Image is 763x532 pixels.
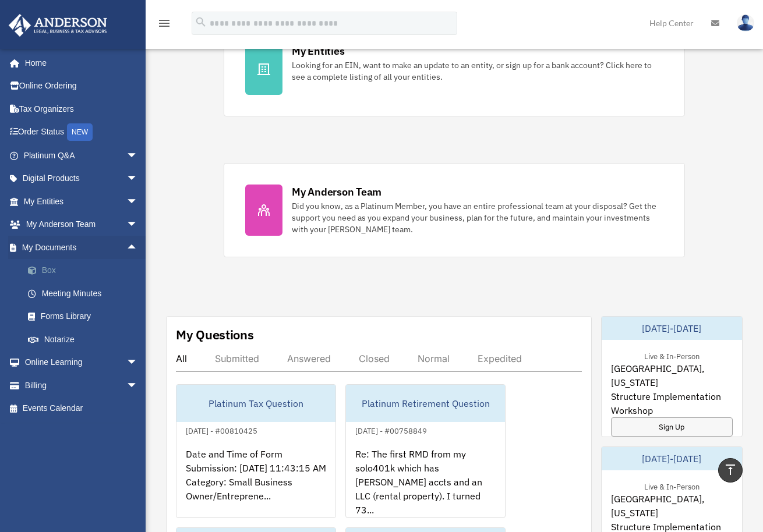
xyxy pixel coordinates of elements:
[611,389,733,417] span: Structure Implementation Workshop
[359,353,390,364] div: Closed
[126,167,150,191] span: arrow_drop_down
[611,417,733,437] a: Sign Up
[8,97,156,120] a: Tax Organizers
[292,200,663,235] div: Did you know, as a Platinum Member, you have an entire professional team at your disposal? Get th...
[635,480,709,492] div: Live & In-Person
[635,349,709,361] div: Live & In-Person
[8,167,156,190] a: Digital Productsarrow_drop_down
[602,317,743,340] div: [DATE]-[DATE]
[478,353,522,364] div: Expedited
[126,213,150,237] span: arrow_drop_down
[611,361,733,389] span: [GEOGRAPHIC_DATA], [US_STATE]
[16,328,156,351] a: Notarize
[8,51,150,75] a: Home
[8,190,156,213] a: My Entitiesarrow_drop_down
[611,492,733,520] span: [GEOGRAPHIC_DATA], [US_STATE]
[195,16,207,29] i: search
[224,163,685,257] a: My Anderson Team Did you know, as a Platinum Member, you have an entire professional team at your...
[737,15,754,31] img: User Pic
[224,22,685,116] a: My Entities Looking for an EIN, want to make an update to an entity, or sign up for a bank accoun...
[176,424,267,436] div: [DATE] - #00810425
[176,353,187,364] div: All
[346,385,505,422] div: Platinum Retirement Question
[176,385,335,422] div: Platinum Tax Question
[8,236,156,259] a: My Documentsarrow_drop_up
[8,213,156,236] a: My Anderson Teamarrow_drop_down
[292,44,344,58] div: My Entities
[67,123,93,141] div: NEW
[8,351,156,374] a: Online Learningarrow_drop_down
[126,190,150,214] span: arrow_drop_down
[723,463,737,477] i: vertical_align_top
[8,374,156,397] a: Billingarrow_drop_down
[418,353,450,364] div: Normal
[346,438,505,529] div: Re: The first RMD from my solo401k which has [PERSON_NAME] accts and an LLC (rental property). I ...
[287,353,331,364] div: Answered
[126,374,150,398] span: arrow_drop_down
[8,144,156,167] a: Platinum Q&Aarrow_drop_down
[602,447,743,470] div: [DATE]-[DATE]
[157,20,171,30] a: menu
[8,397,156,420] a: Events Calendar
[346,424,436,436] div: [DATE] - #00758849
[718,458,743,483] a: vertical_align_top
[292,185,381,199] div: My Anderson Team
[292,59,663,83] div: Looking for an EIN, want to make an update to an entity, or sign up for a bank account? Click her...
[16,305,156,328] a: Forms Library
[126,351,150,375] span: arrow_drop_down
[345,384,506,518] a: Platinum Retirement Question[DATE] - #00758849Re: The first RMD from my solo401k which has [PERSO...
[126,236,150,260] span: arrow_drop_up
[176,326,254,343] div: My Questions
[5,14,111,37] img: Anderson Advisors Platinum Portal
[215,353,259,364] div: Submitted
[176,384,336,518] a: Platinum Tax Question[DATE] - #00810425Date and Time of Form Submission: [DATE] 11:43:15 AM Categ...
[8,75,156,98] a: Online Ordering
[16,259,156,282] a: Box
[176,438,335,529] div: Date and Time of Form Submission: [DATE] 11:43:15 AM Category: Small Business Owner/Entreprene...
[16,282,156,305] a: Meeting Minutes
[8,120,156,144] a: Order StatusNEW
[126,144,150,168] span: arrow_drop_down
[157,16,171,30] i: menu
